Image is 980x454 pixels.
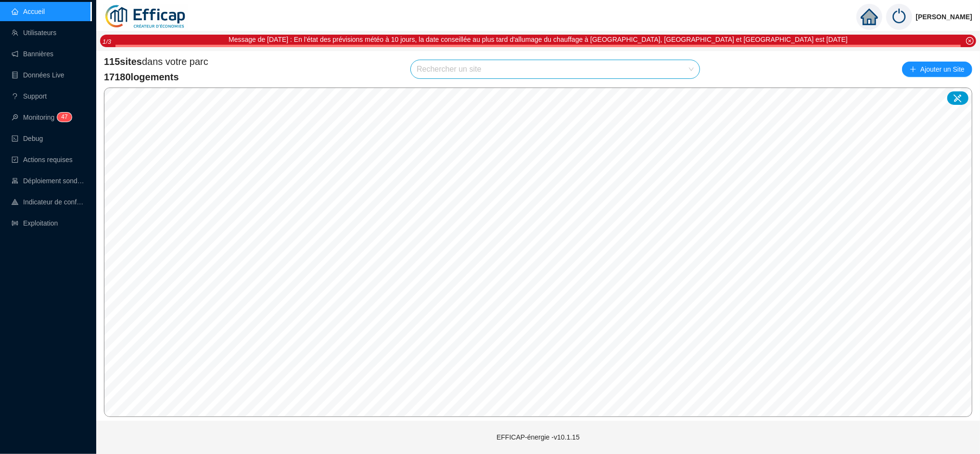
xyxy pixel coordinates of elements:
a: codeDebug [12,135,43,142]
span: [PERSON_NAME] [916,1,972,32]
a: teamUtilisateurs [12,29,56,37]
span: 7 [64,113,68,120]
a: databaseDonnées Live [12,71,64,79]
sup: 47 [57,113,71,122]
a: slidersExploitation [12,219,58,227]
div: Message de [DATE] : En l'état des prévisions météo à 10 jours, la date conseillée au plus tard d'... [229,35,848,45]
img: power [886,4,912,30]
a: notificationBannières [12,50,53,58]
a: questionSupport [12,92,47,100]
a: monitorMonitoring47 [12,113,69,121]
a: homeAccueil [12,8,45,15]
canvas: Map [104,88,972,416]
span: close-circle [966,37,974,45]
span: EFFICAP-énergie - v10.1.15 [496,433,580,441]
span: plus [910,66,916,73]
a: clusterDéploiement sondes [12,177,85,185]
span: 17180 logements [104,70,208,84]
span: check-square [12,156,18,163]
button: Ajouter un Site [902,62,972,77]
span: home [861,8,878,25]
span: Ajouter un Site [920,63,965,76]
span: 115 sites [104,56,142,67]
i: 1 / 3 [102,38,111,45]
span: 4 [61,113,64,120]
span: Actions requises [23,156,73,164]
a: heat-mapIndicateur de confort [12,198,85,206]
span: dans votre parc [104,55,208,68]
